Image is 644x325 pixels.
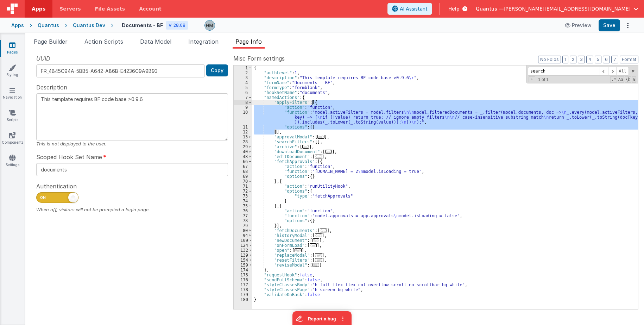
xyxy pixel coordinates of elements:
div: 174 [234,268,252,273]
button: No Folds [538,56,561,63]
span: ... [295,248,302,252]
span: Apps [32,5,45,12]
div: 69 [234,174,252,179]
span: Whole Word Search [625,76,631,83]
div: 78 [234,218,252,223]
div: 109 [234,238,252,243]
button: Quantus — [PERSON_NAME][EMAIL_ADDRESS][DOMAIN_NAME] [476,5,638,12]
div: 1 [234,65,252,70]
span: ... [320,229,327,232]
span: Authentication [36,182,77,190]
button: Format [620,56,638,63]
div: 76 [234,208,252,213]
button: 4 [586,56,593,63]
button: 2 [570,56,576,63]
span: ... [312,238,320,242]
div: 68 [234,169,252,174]
div: 72 [234,189,252,194]
span: ... [315,253,322,257]
span: Misc Form settings [233,54,285,63]
div: 70 [234,179,252,184]
div: 180 [234,297,252,302]
div: When off, visitors will not be prompted a login page. [36,206,228,213]
h4: Documents - BF [122,23,163,28]
div: 10 [234,110,252,125]
div: 11 [234,125,252,130]
span: ... [325,150,332,154]
div: 159 [234,263,252,268]
div: 3 [234,75,252,80]
div: 48 [234,154,252,159]
span: File Assets [95,5,125,12]
button: 7 [611,56,618,63]
button: 6 [603,56,610,63]
span: Toggel Replace mode [529,76,535,82]
div: 74 [234,199,252,204]
button: Options [623,20,633,30]
span: ... [315,155,322,158]
span: Description [36,83,67,92]
div: 73 [234,194,252,199]
div: 176 [234,277,252,282]
div: Quantus [38,22,59,29]
button: 1 [562,56,568,63]
div: This is not displayed to the user. [36,140,228,147]
div: Apps [11,22,24,29]
span: Help [448,5,460,12]
div: 179 [234,292,252,297]
div: 139 [234,253,252,258]
span: Servers [59,5,81,12]
div: 79 [234,223,252,228]
div: 77 [234,213,252,218]
div: 177 [234,282,252,287]
span: ... [310,243,317,247]
div: 175 [234,273,252,277]
button: Save [599,19,620,31]
div: 6 [234,90,252,95]
input: Search for [528,67,600,76]
span: Data Model [140,38,171,45]
div: 13 [234,135,252,139]
button: 3 [578,56,585,63]
div: Quantus Dev [73,22,105,29]
div: V: 28.68 [166,21,188,30]
div: 8 [234,100,252,105]
span: Integration [188,38,219,45]
span: Page Info [235,38,262,45]
div: 80 [234,228,252,233]
div: 5 [234,85,252,90]
button: Preview [561,20,596,31]
span: Scoped Hook Set Name [36,153,102,161]
span: ... [315,258,322,262]
div: 29 [234,144,252,149]
span: ... [312,263,320,267]
div: 75 [234,204,252,208]
div: 12 [234,130,252,135]
div: 9 [234,105,252,110]
span: 1 of 1 [535,77,551,82]
div: 124 [234,243,252,248]
div: 4 [234,80,252,85]
div: 2 [234,70,252,75]
span: Alt-Enter [616,67,629,76]
div: 71 [234,184,252,189]
span: ... [302,145,309,149]
button: AI Assistant [387,3,432,15]
div: 178 [234,287,252,292]
span: UUID [36,54,50,63]
span: AI Assistant [400,5,428,12]
span: RegExp Search [610,76,617,83]
span: CaseSensitive Search [618,76,624,83]
img: 1b65a3e5e498230d1b9478315fee565b [205,20,215,30]
button: Copy [206,64,228,76]
div: 67 [234,164,252,169]
div: 154 [234,258,252,263]
span: ... [315,233,322,237]
span: Search In Selection [632,76,636,83]
div: 40 [234,149,252,154]
span: [PERSON_NAME][EMAIL_ADDRESS][DOMAIN_NAME] [504,5,631,12]
span: Page Builder [34,38,68,45]
span: ... [317,135,324,139]
button: 5 [595,56,601,63]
